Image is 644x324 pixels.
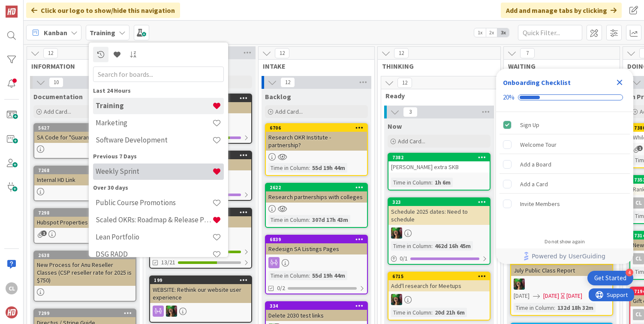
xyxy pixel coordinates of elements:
span: 1x [474,28,486,37]
img: SL [514,279,525,290]
h4: DSG RADD [96,250,212,258]
div: Delete 2030 test links [266,310,367,321]
div: CL [633,309,644,320]
div: 199 [150,276,251,284]
div: 334Delete 2030 test links [266,302,367,321]
span: Kanban [44,27,67,38]
h4: Software Development [96,136,212,144]
a: Powered by UserGuiding [500,248,629,264]
h4: Weekly Sprint [96,167,212,176]
div: 6839Redesign SA Listings Pages [266,236,367,254]
div: Time in Column [391,241,431,251]
div: Checklist Container [496,69,633,264]
span: 13/21 [161,258,175,267]
div: Checklist progress: 20% [503,94,626,101]
div: 55d 19h 44m [310,163,347,173]
div: Time in Column [514,303,554,312]
span: 12 [394,48,409,58]
span: 7 [520,48,535,58]
div: [DATE] [566,291,582,300]
span: Backlog [265,92,291,101]
div: 7268 [38,167,135,173]
h4: Public Course Promotions [96,198,212,207]
div: 7298 [34,209,135,217]
div: 7298Hubspot Properties [34,209,135,228]
div: 5627 [38,125,135,131]
div: Time in Column [391,308,431,317]
div: CL [633,197,644,209]
div: Invite Members is incomplete. [500,194,630,213]
div: 6706Research OKR Institute - partnership? [266,124,367,151]
a: 7382[PERSON_NAME] extra SKBTime in Column:1h 6m [388,153,491,191]
div: Add a Board [520,159,551,170]
span: Documentation [33,92,83,101]
h4: Lean Portfolio [96,233,212,241]
span: Powered by UserGuiding [532,251,605,261]
span: Add Card... [275,108,303,115]
div: 7382 [388,154,490,161]
div: [PERSON_NAME] extra SKB [388,161,490,173]
div: Invite Members [520,199,560,209]
div: Close Checklist [613,76,626,89]
span: 12 [397,78,412,88]
div: 7268Internal HD Link [34,167,135,185]
div: 7382[PERSON_NAME] extra SKB [388,154,490,173]
div: 6715 [392,273,490,279]
div: 20% [503,94,515,101]
h4: Training [96,101,212,110]
div: CL [633,253,644,264]
span: 3 [403,107,418,117]
div: 7382 [392,154,490,160]
div: Internal HD Link [34,174,135,185]
div: WEBSITE: Rethink our website user experience [150,284,251,303]
span: : [431,178,433,187]
div: Add a Card [520,179,548,189]
div: 5627SA Code for "Guaranteed to Run" [34,124,135,143]
span: 12 [43,48,58,58]
span: Add Card... [398,137,425,145]
img: SL [391,294,402,305]
div: 334 [270,303,367,309]
a: 7298Hubspot Properties [33,208,136,244]
span: 3x [497,28,509,37]
a: 6999July Public Class ReportSL[DATE][DATE][DATE]Time in Column:132d 18h 32m [510,256,613,316]
div: 6715 [388,273,490,280]
div: 334 [266,302,367,310]
div: 7298 [38,210,135,216]
div: Sign Up is complete. [500,115,630,134]
div: 7299 [38,310,135,316]
img: avatar [6,306,18,318]
a: 6706Research OKR Institute - partnership?Time in Column:55d 19h 44m [265,123,368,176]
div: Hubspot Properties [34,217,135,228]
span: WAITING [508,62,609,70]
span: 10 [49,77,63,88]
div: Time in Column [268,271,309,280]
div: 5627 [34,124,135,132]
span: [DATE] [514,291,530,300]
div: Welcome Tour [520,139,557,150]
div: 6999July Public Class Report [511,257,612,276]
div: 2638New Process for Anu Reseller Classes (CSP reseller rate for 2025 is $750) [34,251,135,286]
span: Add Card... [44,108,71,115]
div: 55d 19h 44m [310,271,347,280]
div: SL [511,279,612,290]
div: 2638 [34,251,135,259]
div: 199WEBSITE: Rethink our website user experience [150,276,251,303]
div: 323Schedule 2025 dates: Need to schedule [388,198,490,225]
div: SL [150,306,251,317]
a: 5627SA Code for "Guaranteed to Run" [33,123,136,159]
a: 2622Research partnerships with collegesTime in Column:307d 17h 43m [265,183,368,228]
div: Schedule 2025 dates: Need to schedule [388,206,490,225]
a: 323Schedule 2025 dates: Need to scheduleSLTime in Column:462d 16h 45m0/1 [388,197,491,265]
span: [DATE] [543,291,559,300]
span: 12 [280,77,295,88]
div: Footer [496,248,633,264]
span: : [431,241,433,251]
span: 0/2 [277,284,285,293]
div: SA Code for "Guaranteed to Run" [34,132,135,143]
div: Redesign SA Listings Pages [266,243,367,254]
div: Research OKR Institute - partnership? [266,132,367,151]
span: Ready [385,91,486,100]
div: Checklist items [496,112,633,233]
div: Time in Column [391,178,431,187]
